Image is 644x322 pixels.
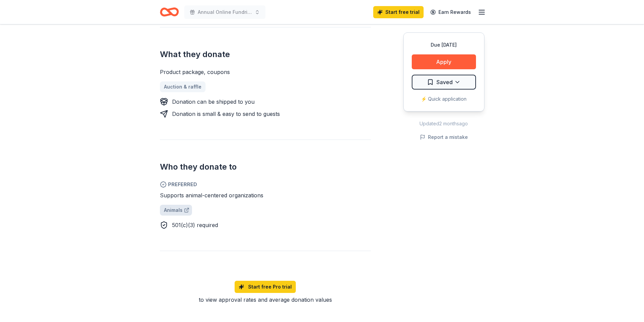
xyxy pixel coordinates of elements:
button: Saved [412,75,476,90]
button: Report a mistake [420,133,468,141]
div: ⚡️ Quick application [412,95,476,103]
div: Donation can be shipped to you [172,98,255,106]
a: Start free trial [373,6,424,18]
a: Earn Rewards [426,6,475,18]
div: to view approval rates and average donation values [160,296,371,304]
button: Annual Online Fundriaser [184,5,265,19]
span: Supports animal-centered organizations [160,192,263,199]
span: 501(c)(3) required [172,222,218,228]
a: Auction & raffle [160,81,206,92]
a: Animals [160,205,192,216]
div: Due [DATE] [412,41,476,49]
h2: What they donate [160,49,371,60]
div: Product package, coupons [160,68,371,76]
h2: Who they donate to [160,162,371,172]
a: Start free Pro trial [235,281,296,293]
button: Apply [412,54,476,69]
span: Preferred [160,180,371,189]
div: Updated 2 months ago [403,120,484,128]
a: Home [160,4,179,20]
div: Donation is small & easy to send to guests [172,110,280,118]
span: Annual Online Fundriaser [198,8,252,16]
span: Animals [164,206,183,214]
span: Saved [436,78,453,86]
